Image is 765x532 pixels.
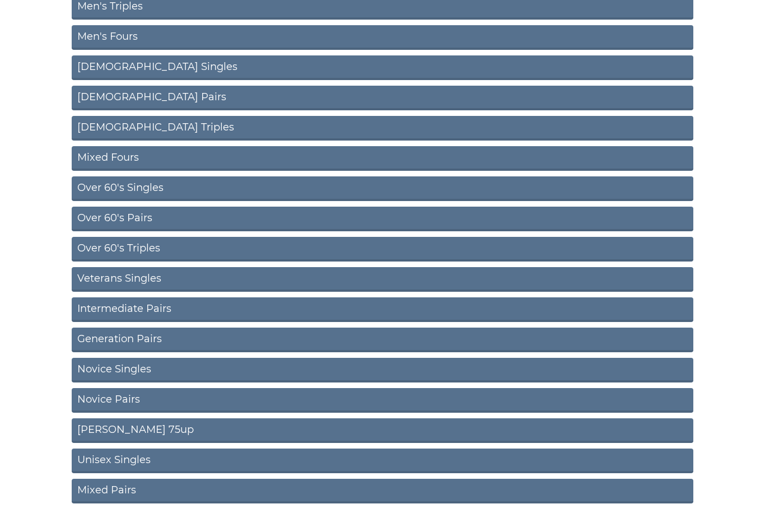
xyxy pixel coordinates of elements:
[72,86,693,110] a: [DEMOGRAPHIC_DATA] Pairs
[72,297,693,322] a: Intermediate Pairs
[72,237,693,262] a: Over 60's Triples
[72,479,693,503] a: Mixed Pairs
[72,146,693,171] a: Mixed Fours
[72,176,693,201] a: Over 60's Singles
[72,418,693,443] a: [PERSON_NAME] 75up
[72,207,693,231] a: Over 60's Pairs
[72,116,693,141] a: [DEMOGRAPHIC_DATA] Triples
[72,328,693,352] a: Generation Pairs
[72,25,693,50] a: Men's Fours
[72,449,693,473] a: Unisex Singles
[72,358,693,382] a: Novice Singles
[72,267,693,292] a: Veterans Singles
[72,388,693,413] a: Novice Pairs
[72,55,693,80] a: [DEMOGRAPHIC_DATA] Singles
